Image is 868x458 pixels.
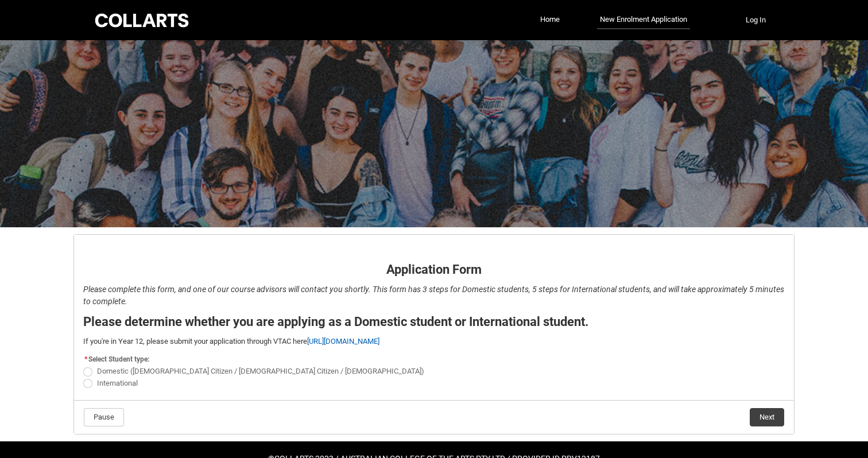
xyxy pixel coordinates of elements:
[97,379,138,387] span: International
[386,262,482,277] strong: Application Form
[750,408,784,426] button: Next
[84,355,87,363] abbr: required
[537,11,563,28] a: Home
[83,243,191,254] strong: Application Form - Page 1
[307,337,379,346] a: [URL][DOMAIN_NAME]
[736,11,776,29] button: Log In
[83,285,784,306] em: Please complete this form, and one of our course advisors will contact you shortly. This form has...
[83,336,785,347] p: If you're in Year 12, please submit your application through VTAC here
[97,367,424,375] span: Domestic ([DEMOGRAPHIC_DATA] Citizen / [DEMOGRAPHIC_DATA] Citizen / [DEMOGRAPHIC_DATA])
[83,315,588,329] strong: Please determine whether you are applying as a Domestic student or International student.
[597,11,690,29] a: New Enrolment Application
[88,355,149,363] span: Select Student type:
[73,234,795,434] article: REDU_Application_Form_for_Applicant flow
[84,408,124,426] button: Pause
